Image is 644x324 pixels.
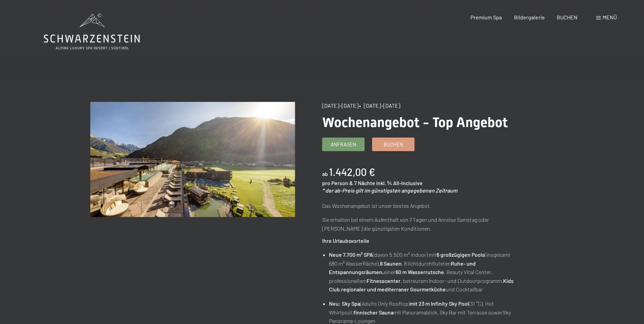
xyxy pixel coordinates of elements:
em: * der ab-Preis gilt im günstigsten angegebenen Zeitraum [322,187,457,194]
a: Buchen [372,138,414,151]
span: Anfragen [331,141,356,148]
a: Anfragen [323,138,364,151]
span: Buchen [384,141,403,148]
b: 1.442,00 € [329,166,375,178]
span: inkl. ¾ All-Inclusive [376,180,423,186]
strong: Neue 7.700 m² SPA [329,251,373,258]
li: (davon 5.500 m² indoor) mit (insgesamt 680 m² Wasserfläche), , 8 lichtdurchfluteten einer , Beaut... [329,250,527,294]
strong: regionaler und mediterraner Gourmetküche [341,286,446,292]
strong: 6 großzügigen Pools [437,251,485,258]
strong: Ihre Urlaubsvorteile [322,237,369,244]
img: Wochenangebot - Top Angebot [90,102,295,217]
p: Sie erhalten bei einem Aufenthalt von 7 Tagen und Anreise Samstag oder [PERSON_NAME] die günstigs... [322,215,527,233]
strong: Fitnesscenter [367,277,401,284]
span: • [DATE]–[DATE] [359,102,400,109]
a: BUCHEN [557,14,577,20]
span: [DATE]–[DATE] [322,102,358,109]
span: Wochenangebot - Top Angebot [322,114,508,130]
strong: mit 23 m Infinity Sky Pool [410,300,469,307]
strong: finnischer Sauna [353,309,393,316]
span: ab [322,170,328,177]
span: Menü [603,14,617,20]
strong: 60 m Wasserrutsche [395,269,444,275]
strong: Neu: Sky Spa [329,300,360,307]
strong: 8 Saunen [380,260,402,267]
a: Bildergalerie [514,14,545,20]
a: Premium Spa [471,14,502,20]
p: Das Wochenangebot ist unser bestes Angebot. [322,201,527,210]
span: 7 Nächte [354,180,375,186]
span: pro Person & [322,180,353,186]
